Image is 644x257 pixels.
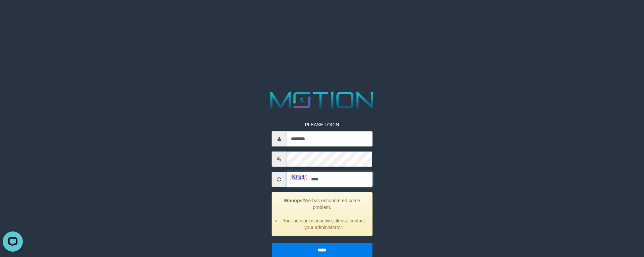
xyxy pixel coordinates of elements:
img: MOTION_logo.png [266,89,378,111]
li: Your account is inactive, please contact your administrator. [281,217,367,231]
div: We has encountered some problem. [272,192,373,236]
p: PLEASE LOGIN [272,121,373,128]
strong: Whoops! [284,198,304,203]
img: captcha [290,174,307,180]
button: Open LiveChat chat widget [3,3,23,23]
